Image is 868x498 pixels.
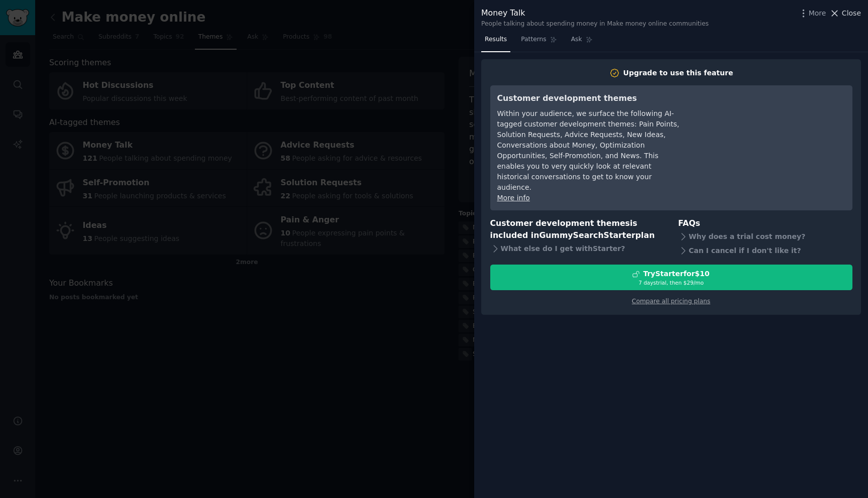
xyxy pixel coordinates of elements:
[491,279,852,286] div: 7 days trial, then $ 29 /mo
[842,8,861,19] span: Close
[481,32,510,52] a: Results
[490,217,665,242] h3: Customer development themes is included in plan
[497,108,681,193] div: Within your audience, we surface the following AI-tagged customer development themes: Pain Points...
[485,35,507,44] span: Results
[497,92,681,105] h3: Customer development themes
[490,265,852,290] button: TryStarterfor$107 daystrial, then $29/mo
[695,92,845,168] iframe: YouTube video player
[481,20,709,29] div: People talking about spending money in Make money online communities
[497,194,530,202] a: More info
[678,217,852,230] h3: FAQs
[517,32,560,52] a: Patterns
[481,7,709,20] div: Money Talk
[490,242,665,256] div: What else do I get with Starter ?
[678,229,852,243] div: Why does a trial cost money?
[571,35,582,44] span: Ask
[643,269,709,279] div: Try Starter for $10
[568,32,596,52] a: Ask
[678,243,852,258] div: Can I cancel if I don't like it?
[539,230,635,240] span: GummySearch Starter
[521,35,546,44] span: Patterns
[623,68,733,78] div: Upgrade to use this feature
[632,298,710,305] a: Compare all pricing plans
[829,8,861,19] button: Close
[809,8,826,19] span: More
[798,8,826,19] button: More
